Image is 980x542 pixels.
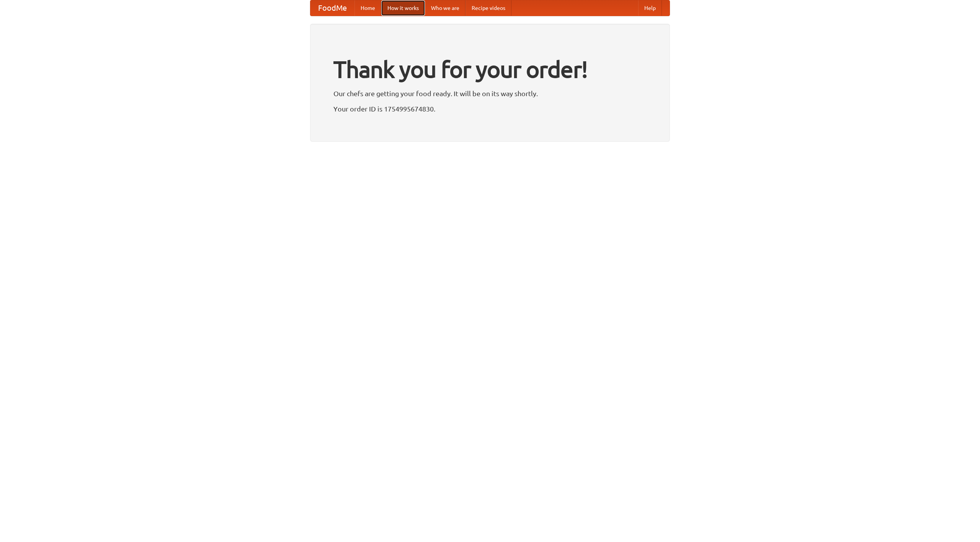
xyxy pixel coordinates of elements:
[354,0,381,16] a: Home
[465,0,511,16] a: Recipe videos
[425,0,465,16] a: Who we are
[333,103,647,115] p: Your order ID is 1754995674830.
[638,0,662,16] a: Help
[310,0,354,16] a: FoodMe
[333,88,647,99] p: Our chefs are getting your food ready. It will be on its way shortly.
[333,51,647,88] h1: Thank you for your order!
[381,0,425,16] a: How it works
